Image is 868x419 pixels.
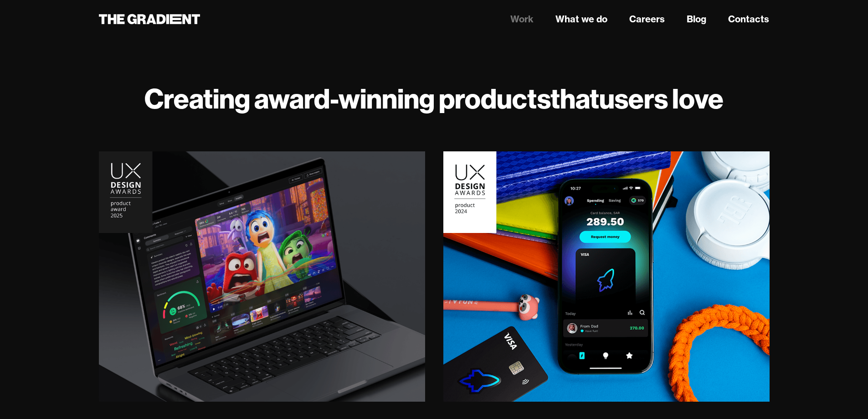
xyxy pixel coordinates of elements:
a: Work [510,12,534,26]
a: What we do [555,12,607,26]
a: Blog [687,12,706,26]
h1: Creating award-winning products users love [99,82,770,115]
a: Contacts [728,12,769,26]
strong: that [550,81,599,116]
a: Careers [629,12,665,26]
